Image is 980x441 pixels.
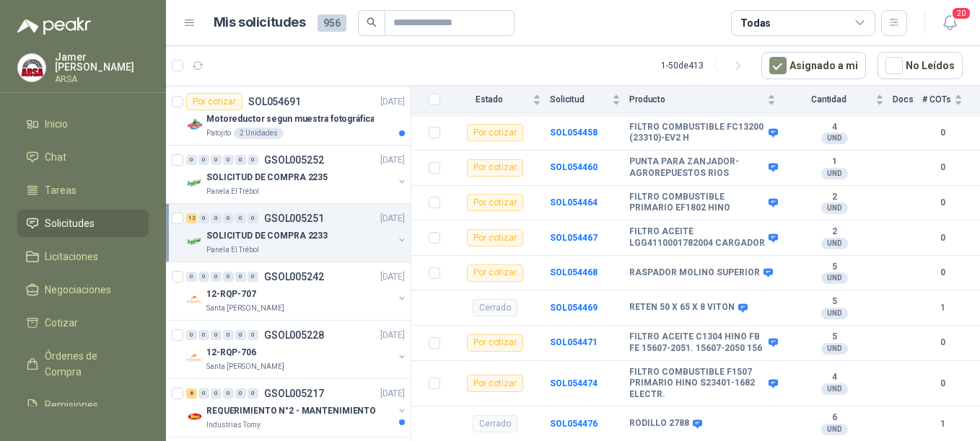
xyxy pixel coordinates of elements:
button: No Leídos [878,52,963,79]
div: 0 [198,330,209,340]
p: Santa [PERSON_NAME] [206,361,284,373]
div: 2 Unidades [234,128,284,139]
div: 8 [186,388,197,398]
p: REQUERIMIENTO N°2 - MANTENIMIENTO [206,404,376,418]
p: SOLICITUD DE COMPRA 2233 [206,229,328,243]
div: Por cotizar [467,264,523,282]
th: Solicitud [550,86,629,114]
img: Company Logo [186,116,204,133]
b: 5 [784,331,884,343]
b: 0 [922,266,963,280]
div: 0 [186,155,197,165]
div: 0 [211,330,222,340]
div: UND [821,343,848,355]
b: 5 [784,262,884,273]
div: UND [821,383,848,395]
span: # COTs [922,94,951,104]
a: Órdenes de Compra [17,342,149,386]
div: 0 [186,272,197,282]
img: Company Logo [186,174,204,192]
p: [DATE] [380,387,405,401]
div: 0 [223,330,234,340]
p: Industrias Tomy [206,419,261,431]
b: SOL054460 [550,162,598,172]
span: Cotizar [45,315,78,331]
p: Panela El Trébol [206,244,259,256]
p: Panela El Trébol [206,186,259,197]
p: GSOL005252 [264,155,324,165]
p: GSOL005242 [264,272,324,282]
img: Company Logo [18,54,45,81]
b: FILTRO COMBUSTIBLE FC13200 (23310)-EV2 H [629,122,765,144]
p: GSOL005217 [264,388,324,398]
a: SOL054468 [550,267,598,277]
div: 0 [223,388,234,398]
b: 1 [784,156,884,168]
b: RETEN 50 X 65 X 8 VITON [629,302,735,313]
div: 0 [235,155,246,165]
div: 0 [223,155,234,165]
button: Asignado a mi [761,52,866,79]
p: Motoreductor segun muestra fotográfica [206,112,374,126]
div: 0 [186,330,197,340]
b: 1 [922,301,963,315]
a: Negociaciones [17,276,149,303]
img: Logo peakr [17,17,91,35]
a: 8 0 0 0 0 0 GSOL005217[DATE] Company LogoREQUERIMIENTO N°2 - MANTENIMIENTOIndustrias Tomy [186,385,408,431]
div: 0 [248,272,258,282]
span: Inicio [45,116,68,132]
a: Chat [17,143,149,171]
a: SOL054469 [550,303,598,313]
span: 956 [318,14,346,32]
b: SOL054467 [550,233,598,243]
div: 0 [248,388,258,398]
b: 2 [784,192,884,203]
b: FILTRO COMBUSTIBLE F1507 PRIMARIO HINO S23401-1682 ELECTR. [629,367,765,401]
a: SOL054476 [550,419,598,429]
div: 0 [235,388,246,398]
p: [DATE] [380,329,405,342]
span: Cantidad [784,94,872,104]
div: 0 [211,155,222,165]
div: Por cotizar [467,229,523,246]
div: 0 [248,155,258,165]
a: Licitaciones [17,243,149,270]
p: SOLICITUD DE COMPRA 2235 [206,171,328,184]
a: SOL054464 [550,197,598,208]
th: Producto [629,86,784,114]
div: UND [821,133,848,144]
div: 0 [198,388,209,398]
div: 0 [235,272,246,282]
div: Por cotizar [467,159,523,177]
th: # COTs [922,86,980,114]
div: Todas [740,15,771,31]
div: 0 [223,213,234,223]
a: SOL054474 [550,378,598,388]
a: Por cotizarSOL054691[DATE] Company LogoMotoreductor segun muestra fotográficaPatojito2 Unidades [166,87,411,146]
p: 12-RQP-707 [206,288,256,301]
div: Cerrado [473,299,517,316]
span: Solicitudes [45,215,95,231]
b: SOL054471 [550,337,598,347]
p: GSOL005251 [264,213,324,223]
h1: Mis solicitudes [214,12,306,33]
div: 0 [198,213,209,223]
button: 20 [937,10,963,36]
p: [DATE] [380,212,405,226]
div: 0 [235,330,246,340]
a: 0 0 0 0 0 0 GSOL005242[DATE] Company Logo12-RQP-707Santa [PERSON_NAME] [186,268,408,314]
div: 0 [198,272,209,282]
div: Por cotizar [186,93,242,110]
b: 2 [784,226,884,238]
p: GSOL005228 [264,330,324,340]
span: Solicitud [550,94,609,104]
a: Cotizar [17,309,149,337]
b: 5 [784,296,884,308]
a: Remisiones [17,391,149,419]
div: 0 [198,155,209,165]
div: 12 [186,213,197,223]
img: Company Logo [186,291,204,308]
